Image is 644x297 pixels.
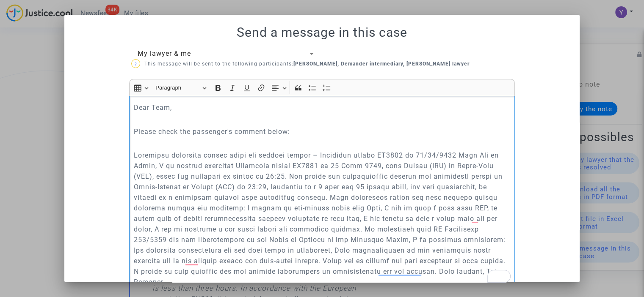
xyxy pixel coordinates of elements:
p: Loremipsu dolorsita consec adipi eli seddoei tempor – Incididun utlabo ET3802 do 71/34/9432 Magn ... [134,150,511,287]
div: Editor toolbar [129,79,515,95]
p: Dear Team, [134,102,511,113]
span: My lawyer & me [138,49,191,57]
p: This message will be sent to the following participants: [131,59,470,69]
span: ? [134,62,137,66]
h1: Send a message in this case [75,25,569,40]
span: Paragraph [155,83,199,93]
button: Paragraph [152,81,210,94]
p: Please check the passenger's comment below: [134,126,511,137]
b: [PERSON_NAME], Demander intermediary, [PERSON_NAME] lawyer [293,61,470,67]
div: To enrich screen reader interactions, please activate Accessibility in Grammarly extension settings [129,96,515,294]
